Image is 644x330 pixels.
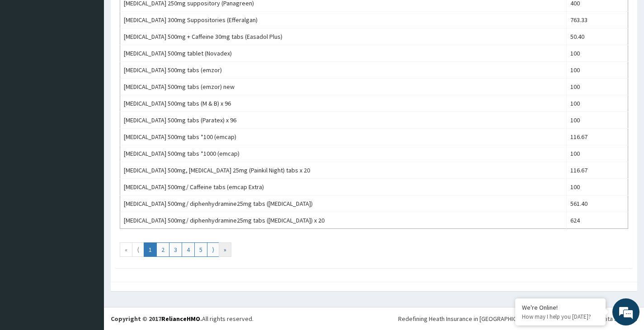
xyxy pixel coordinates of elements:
td: [MEDICAL_DATA] 500mg + Caffeine 30mg tabs (Easadol Plus) [120,28,567,45]
span: We're online! [52,104,125,195]
td: 100 [567,79,628,95]
td: 100 [567,145,628,162]
p: How may I help you today? [522,313,599,321]
a: Go to page number 3 [169,242,182,257]
td: [MEDICAL_DATA] 500mg tabs (emzor) new [120,79,567,95]
td: 100 [567,95,628,112]
td: 561.40 [567,195,628,212]
td: 100 [567,45,628,62]
a: Go to page number 2 [156,242,169,257]
td: 116.67 [567,162,628,179]
td: [MEDICAL_DATA] 500mg tabs *100 (emcap) [120,129,567,145]
a: Go to first page [120,242,132,257]
div: Minimize live chat window [148,5,170,26]
td: [MEDICAL_DATA] 500mg tablet (Novadex) [120,45,567,62]
a: Go to page number 4 [182,242,195,257]
td: 100 [567,179,628,195]
td: [MEDICAL_DATA] 500mg tabs *1000 (emcap) [120,145,567,162]
a: Go to page number 1 [144,242,157,257]
td: [MEDICAL_DATA] 500mg/ diphenhydramine25mg tabs ([MEDICAL_DATA]) x 20 [120,212,567,229]
div: We're Online! [522,303,599,311]
a: Go to last page [219,242,231,257]
td: [MEDICAL_DATA] 500mg/ Caffeine tabs (emcap Extra) [120,179,567,195]
td: 116.67 [567,129,628,145]
td: 50.40 [567,28,628,45]
img: d_794563401_company_1708531726252_794563401 [17,45,37,68]
td: 100 [567,62,628,79]
strong: Copyright © 2017 . [111,315,202,323]
a: RelianceHMO [161,315,200,323]
td: 624 [567,212,628,229]
td: 763.33 [567,12,628,28]
td: [MEDICAL_DATA] 500mg tabs (Paratex) x 96 [120,112,567,129]
a: Go to page number 5 [194,242,207,257]
td: [MEDICAL_DATA] 300mg Suppositories (Efferalgan) [120,12,567,28]
td: [MEDICAL_DATA] 500mg tabs (emzor) [120,62,567,79]
td: [MEDICAL_DATA] 500mg, [MEDICAL_DATA] 25mg (Painkil Night) tabs x 20 [120,162,567,179]
td: 100 [567,112,628,129]
textarea: Type your message and hit 'Enter' [5,228,172,259]
td: [MEDICAL_DATA] 500mg tabs (M & B) x 96 [120,95,567,112]
a: Go to next page [207,242,219,257]
td: [MEDICAL_DATA] 500mg/ diphenhydramine25mg tabs ([MEDICAL_DATA]) [120,195,567,212]
footer: All rights reserved. [104,307,644,330]
div: Chat with us now [47,51,152,62]
a: Go to previous page [132,242,144,257]
div: Redefining Heath Insurance in [GEOGRAPHIC_DATA] using Telemedicine and Data Science! [398,314,637,323]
